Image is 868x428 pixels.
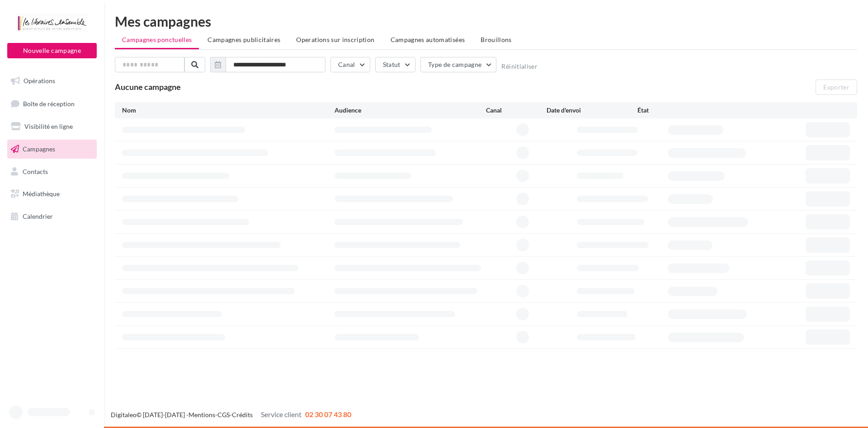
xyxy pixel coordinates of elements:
[5,207,99,226] a: Calendrier
[420,57,497,72] button: Type de campagne
[261,410,302,419] span: Service client
[5,94,99,113] a: Boîte de réception
[486,106,547,115] div: Canal
[23,167,48,175] span: Contacts
[5,117,99,136] a: Visibilité en ligne
[23,190,60,198] span: Médiathèque
[7,43,97,58] button: Nouvelle campagne
[111,411,351,419] span: © [DATE]-[DATE] - - -
[481,36,512,43] span: Brouillons
[335,106,486,115] div: Audience
[232,411,253,419] a: Crédits
[115,82,181,92] span: Aucune campagne
[24,77,55,85] span: Opérations
[111,411,137,419] a: Digitaleo
[23,145,55,153] span: Campagnes
[23,99,75,107] span: Boîte de réception
[330,57,370,72] button: Canal
[547,106,637,115] div: Date d'envoi
[5,140,99,159] a: Campagnes
[391,36,465,43] span: Campagnes automatisées
[24,122,73,130] span: Visibilité en ligne
[115,14,857,28] div: Mes campagnes
[122,106,335,115] div: Nom
[5,162,99,181] a: Contacts
[296,36,374,43] span: Operations sur inscription
[816,80,857,95] button: Exporter
[5,71,99,90] a: Opérations
[208,36,280,43] span: Campagnes publicitaires
[375,57,415,72] button: Statut
[217,411,230,419] a: CGS
[189,411,215,419] a: Mentions
[305,410,351,419] span: 02 30 07 43 80
[5,184,99,203] a: Médiathèque
[23,212,53,220] span: Calendrier
[637,106,728,115] div: État
[501,63,538,70] button: Réinitialiser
